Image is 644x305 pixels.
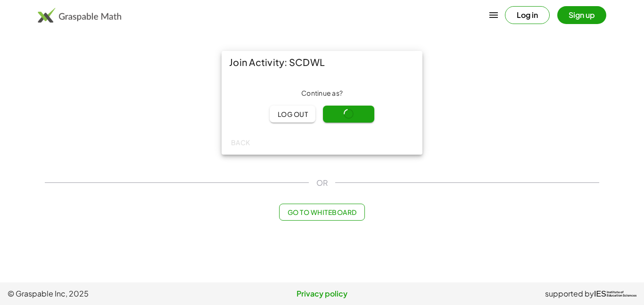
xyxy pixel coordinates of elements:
button: Go to Whiteboard [279,204,364,221]
button: Log out [270,106,315,123]
span: OR [316,177,328,189]
span: supported by [545,288,594,299]
a: Privacy policy [217,288,427,299]
span: Log out [277,110,308,118]
button: Log in [505,6,550,24]
span: Go to Whiteboard [287,208,356,216]
span: IES [594,289,606,298]
a: IESInstitute ofEducation Sciences [594,288,636,299]
span: Institute of Education Sciences [607,291,636,297]
span: © Graspable Inc, 2025 [8,288,217,299]
button: Sign up [557,6,606,24]
div: Join Activity: SCDWL [222,51,422,74]
div: Continue as ? [229,89,415,98]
